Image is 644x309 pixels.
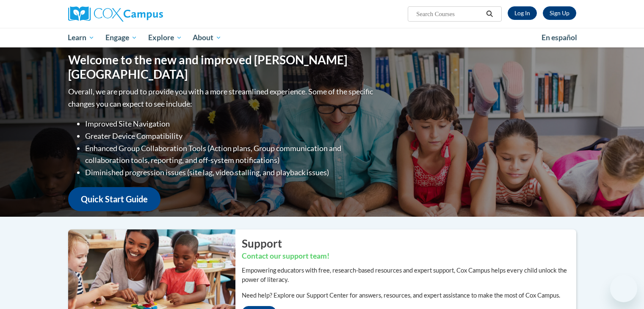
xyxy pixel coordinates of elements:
span: Learn [68,33,94,43]
li: Enhanced Group Collaboration Tools (Action plans, Group communication and collaboration tools, re... [85,142,375,167]
a: Quick Start Guide [68,187,160,211]
h2: Support [242,236,576,251]
button: Search [483,9,496,19]
a: Engage [100,28,143,47]
a: Learn [63,28,100,47]
input: Search Courses [415,9,483,19]
li: Diminished progression issues (site lag, video stalling, and playback issues) [85,166,375,179]
div: Main menu [55,28,589,47]
a: About [187,28,227,47]
span: About [193,33,221,43]
a: Log In [508,6,537,20]
a: Explore [143,28,188,47]
iframe: Button to launch messaging window [610,275,637,302]
span: Explore [148,33,182,43]
p: Empowering educators with free, research-based resources and expert support, Cox Campus helps eve... [242,266,576,284]
h3: Contact our support team! [242,251,576,262]
span: Engage [105,33,137,43]
h1: Welcome to the new and improved [PERSON_NAME][GEOGRAPHIC_DATA] [68,53,375,81]
a: Register [543,6,576,20]
p: Need help? Explore our Support Center for answers, resources, and expert assistance to make the m... [242,291,576,300]
a: Cox Campus [68,6,229,22]
li: Greater Device Compatibility [85,130,375,142]
p: Overall, we are proud to provide you with a more streamlined experience. Some of the specific cha... [68,86,375,110]
a: En español [536,29,583,47]
li: Improved Site Navigation [85,118,375,130]
span: En español [542,33,577,42]
img: Cox Campus [68,6,163,22]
